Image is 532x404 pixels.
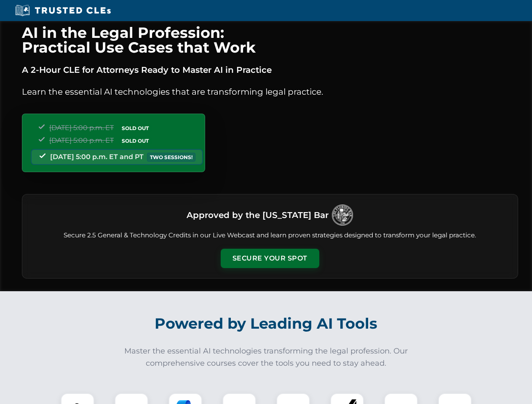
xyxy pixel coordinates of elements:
span: [DATE] 5:00 p.m. ET [49,136,114,144]
p: A 2-Hour CLE for Attorneys Ready to Master AI in Practice [22,63,518,77]
h2: Powered by Leading AI Tools [33,309,500,338]
p: Master the essential AI technologies transforming the legal profession. Our comprehensive courses... [119,345,414,369]
span: SOLD OUT [119,136,152,145]
p: Learn the essential AI technologies that are transforming legal practice. [22,85,518,98]
img: Logo [332,205,353,226]
button: Secure Your Spot [221,249,319,268]
img: Trusted CLEs [13,4,113,17]
p: Secure 2.5 General & Technology Credits in our Live Webcast and learn proven strategies designed ... [32,231,508,240]
h1: AI in the Legal Profession: Practical Use Cases that Work [22,25,518,55]
span: SOLD OUT [119,124,152,133]
h3: Approved by the [US_STATE] Bar [187,207,329,223]
span: [DATE] 5:00 p.m. ET [49,124,114,132]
